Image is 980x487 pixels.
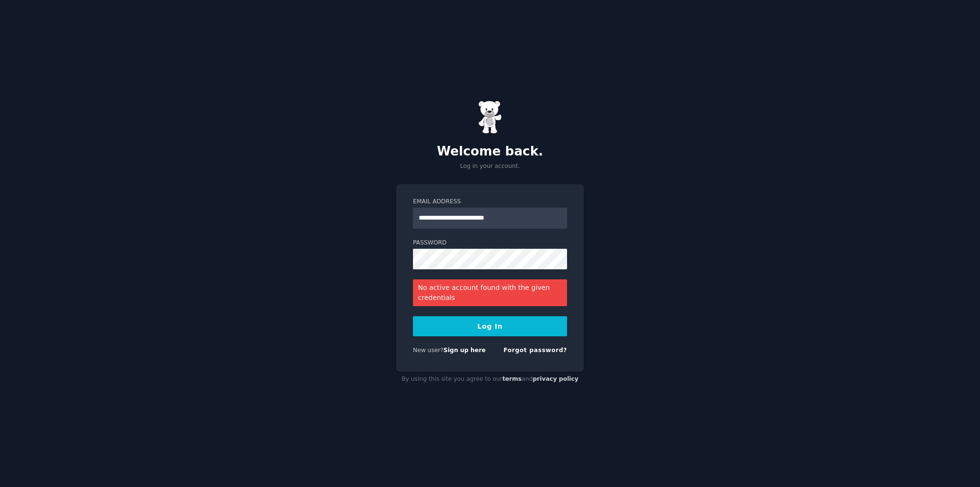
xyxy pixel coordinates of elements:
img: Gummy Bear [478,100,502,134]
a: terms [502,376,522,382]
button: Log In [413,316,567,336]
label: Email Address [413,198,567,206]
a: Forgot password? [503,347,567,354]
p: Log in your account. [396,162,584,171]
span: New user? [413,347,444,354]
a: Sign up here [444,347,486,354]
a: privacy policy [533,376,579,382]
div: No active account found with the given credentials [413,279,567,306]
label: Password [413,239,567,247]
div: By using this site you agree to our and [396,372,584,387]
h2: Welcome back. [396,144,584,159]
